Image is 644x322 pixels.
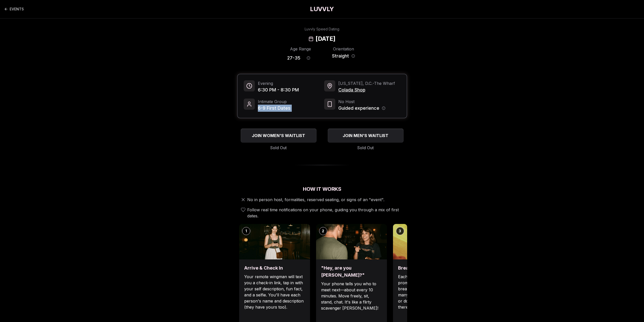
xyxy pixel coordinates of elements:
span: JOIN MEN'S WAITLIST [342,132,389,139]
div: Age Range [287,46,314,52]
div: 1 [242,227,250,235]
div: 3 [396,227,404,235]
h3: Break the ice with prompts [398,264,459,272]
img: "Hey, are you Max?" [316,224,387,259]
button: Host information [382,106,385,110]
span: Sold Out [270,145,287,151]
span: Colada Shop [338,86,395,93]
button: JOIN MEN'S WAITLIST - Sold Out [328,128,404,143]
div: Orientation [330,46,357,52]
p: Your phone tells you who to meet next—about every 10 minutes. Move freely, sit, stand, chat. It's... [321,281,382,311]
span: Intimate Group [258,99,290,105]
div: 2 [319,227,327,235]
h3: "Hey, are you [PERSON_NAME]?" [321,264,382,279]
h2: [DATE] [316,35,335,43]
p: Each date will have new convo prompts on screen to help break the ice. Cycle through as many as y... [398,274,459,310]
a: Back to events [4,4,24,14]
span: Guided experience [338,105,379,112]
span: 27 - 35 [287,54,300,62]
h2: How It Works [237,185,407,193]
span: 6:30 PM - 8:30 PM [258,86,299,93]
span: [US_STATE], D.C. - The Wharf [338,80,395,86]
span: Sold Out [357,145,374,151]
span: No in person host, formalities, reserved seating, or signs of an "event". [247,197,384,203]
span: JOIN WOMEN'S WAITLIST [251,132,306,139]
img: Break the ice with prompts [393,224,464,259]
h3: Arrive & Check In [244,264,305,272]
button: Orientation information [351,54,355,58]
button: Age range information [303,52,314,64]
img: Arrive & Check In [239,224,310,259]
span: Follow real time notifications on your phone, guiding you through a mix of first dates. [247,207,405,219]
span: 6-9 First Dates [258,105,290,112]
p: Your remote wingman will text you a check-in link, tap in with your self description, fun fact, a... [244,274,305,310]
div: Luvvly Speed Dating [305,27,339,32]
span: No Host [338,99,385,105]
span: Evening [258,80,299,86]
button: JOIN WOMEN'S WAITLIST - Sold Out [241,128,317,143]
span: Straight [332,52,349,60]
a: LUVVLY [310,5,334,13]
